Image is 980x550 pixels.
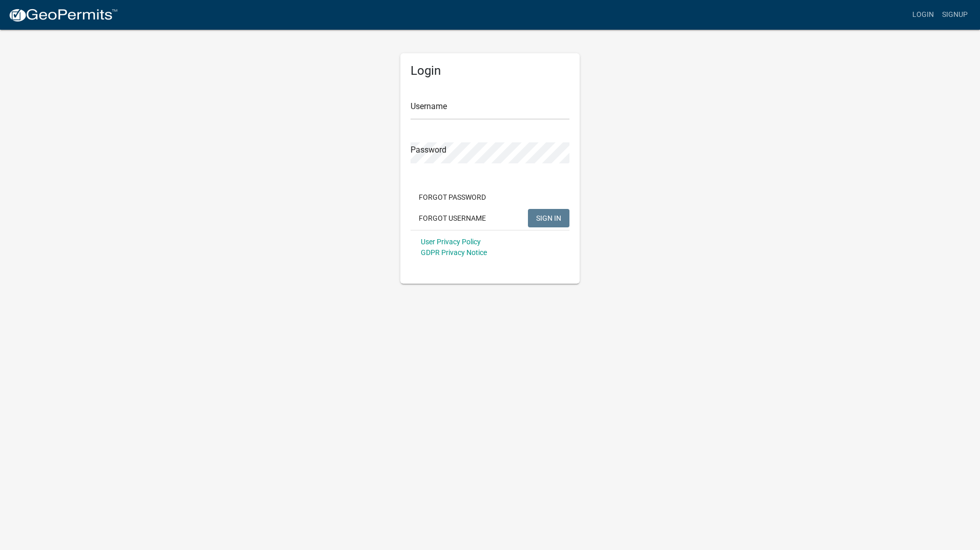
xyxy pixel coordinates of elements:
[421,238,481,246] a: User Privacy Policy
[536,214,561,222] span: SIGN IN
[411,209,494,227] button: Forgot Username
[421,248,487,257] a: GDPR Privacy Notice
[528,209,569,227] button: SIGN IN
[411,64,569,78] h5: Login
[908,5,938,25] a: Login
[411,188,494,206] button: Forgot Password
[938,5,972,25] a: Signup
